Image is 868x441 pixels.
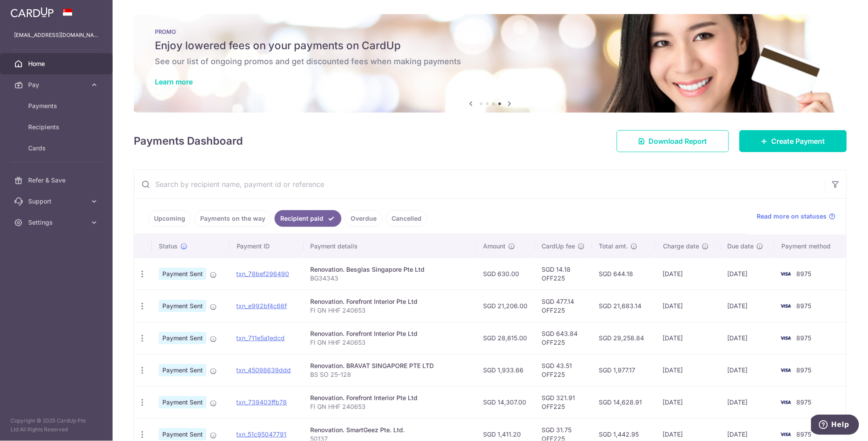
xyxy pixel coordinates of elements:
a: Cancelled [386,210,427,227]
th: Payment details [304,235,476,258]
span: Read more on statuses [757,212,827,221]
span: Payment Sent [159,428,206,441]
a: Learn more [155,77,193,86]
td: [DATE] [656,322,720,354]
div: Renovation. Forefront Interior Pte Ltd [311,297,469,306]
a: Recipient paid [275,210,341,227]
td: [DATE] [721,258,775,290]
p: FI GN HHF 240653 [311,306,469,315]
td: SGD 1,977.17 [592,354,656,386]
a: Payments on the way [194,210,271,227]
span: Payment Sent [159,268,206,280]
h5: Enjoy lowered fees on your payments on CardUp [155,39,826,53]
span: CardUp fee [542,242,575,251]
span: 8975 [796,302,811,310]
span: 8975 [796,430,811,438]
a: txn_e992bf4c66f [237,302,287,310]
p: [EMAIL_ADDRESS][DOMAIN_NAME] [14,31,99,40]
a: Upcoming [148,210,191,227]
a: txn_78bef296490 [237,270,289,277]
img: Bank Card [777,301,795,311]
h6: See our list of ongoing promos and get discounted fees when making payments [155,56,826,67]
div: Renovation. Forefront Interior Pte Ltd [311,394,469,402]
td: SGD 14.18 OFF225 [535,258,592,290]
td: SGD 321.91 OFF225 [535,386,592,418]
span: Pay [28,80,86,89]
h4: Payments Dashboard [134,133,243,149]
td: [DATE] [656,386,720,418]
th: Payment ID [230,235,304,258]
span: 8975 [796,366,811,374]
td: [DATE] [721,290,775,322]
div: Renovation. SmartGeez Pte. Ltd. [311,426,469,434]
a: txn_739403ffb78 [237,398,287,406]
img: Bank Card [777,365,795,375]
p: BG34343 [311,274,469,283]
td: [DATE] [656,258,720,290]
td: [DATE] [721,354,775,386]
span: 8975 [796,270,811,277]
span: Download Report [649,136,707,146]
span: Refer & Save [28,176,86,185]
span: 8975 [796,398,811,406]
td: SGD 43.51 OFF225 [535,354,592,386]
td: [DATE] [721,322,775,354]
td: SGD 1,933.66 [476,354,535,386]
a: Overdue [345,210,382,227]
img: Bank Card [777,397,795,408]
p: FI GN HHF 240653 [311,402,469,411]
span: Due date [728,242,754,251]
td: [DATE] [721,386,775,418]
a: txn_711e5a1edcd [237,334,285,342]
a: Create Payment [740,130,847,152]
td: SGD 477.14 OFF225 [535,290,592,322]
span: Settings [28,218,86,227]
span: Payment Sent [159,300,206,312]
img: Latest Promos banner [134,14,847,113]
span: Amount [483,242,506,251]
img: Bank Card [777,429,795,440]
input: Search by recipient name, payment id or reference [134,170,825,198]
p: BS SO 25-128 [311,370,469,379]
td: [DATE] [656,290,720,322]
img: CardUp [11,7,54,18]
p: PROMO [155,28,826,35]
a: txn_51c95047791 [237,430,287,438]
span: Status [159,242,178,251]
div: Renovation. Besglas Singapore Pte Ltd [311,265,469,274]
td: SGD 28,615.00 [476,322,535,354]
td: SGD 630.00 [476,258,535,290]
div: Renovation. Forefront Interior Pte Ltd [311,329,469,338]
span: Payment Sent [159,332,206,344]
a: Download Report [617,130,729,152]
img: Bank Card [777,333,795,343]
td: SGD 21,683.14 [592,290,656,322]
td: SGD 644.18 [592,258,656,290]
span: Charge date [663,242,699,251]
td: SGD 29,258.84 [592,322,656,354]
th: Payment method [774,235,846,258]
td: SGD 14,628.91 [592,386,656,418]
span: Create Payment [772,136,825,146]
span: Support [28,197,86,206]
img: Bank Card [777,269,795,279]
span: Home [28,59,86,68]
div: Renovation. BRAVAT SINGAPORE PTE LTD [311,361,469,370]
iframe: Opens a widget where you can find more information [811,415,859,437]
span: Payments [28,102,86,110]
span: 8975 [796,334,811,342]
p: FI GN HHF 240653 [311,338,469,347]
a: txn_45098639ddd [237,366,291,374]
td: SGD 643.84 OFF225 [535,322,592,354]
td: SGD 21,206.00 [476,290,535,322]
a: Read more on statuses [757,212,836,221]
span: Recipients [28,123,86,131]
span: Cards [28,144,86,153]
span: Payment Sent [159,364,206,376]
span: Total amt. [599,242,628,251]
td: SGD 14,307.00 [476,386,535,418]
td: [DATE] [656,354,720,386]
span: Payment Sent [159,396,206,408]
